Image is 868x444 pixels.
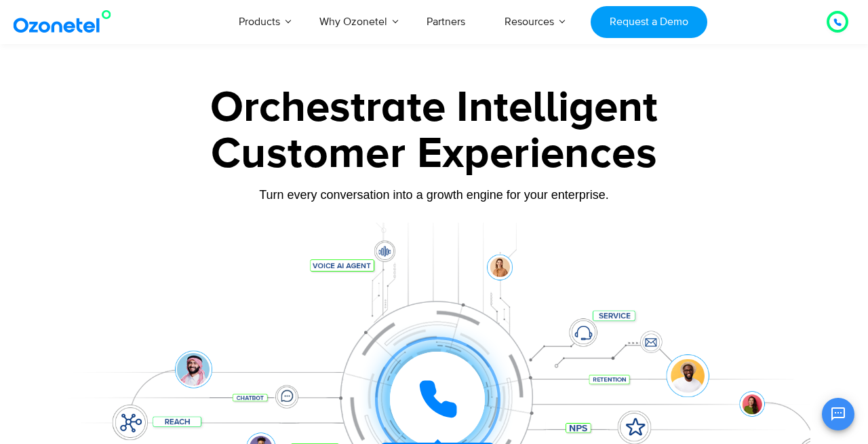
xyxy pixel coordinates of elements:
[591,6,707,38] a: Request a Demo
[58,187,810,202] div: Turn every conversation into a growth engine for your enterprise.
[58,122,810,187] div: Customer Experiences
[822,398,854,430] button: Open chat
[58,86,810,130] div: Orchestrate Intelligent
